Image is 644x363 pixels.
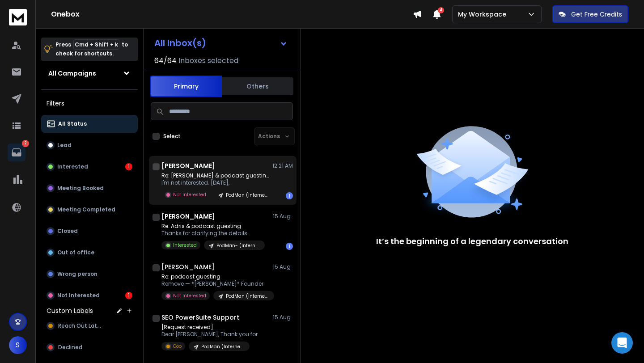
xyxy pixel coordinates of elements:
h1: SEO PowerSuite Support [161,313,239,322]
button: Meeting Booked [41,179,138,197]
a: 2 [8,144,25,161]
p: [Request received] [161,324,258,331]
p: Not Interested [173,292,206,299]
p: Not Interested [173,191,206,198]
span: 64 / 64 [154,55,177,66]
button: Declined [41,338,138,356]
p: Press to check for shortcuts. [55,40,128,58]
button: S [9,336,27,354]
p: Closed [57,228,78,235]
p: PodMan- (Internet) Batch #1 B ([PERSON_NAME]) [216,242,259,249]
button: All Inbox(s) [147,34,295,52]
button: Reach Out Later [41,317,138,335]
span: Declined [58,344,82,351]
button: Interested1 [41,158,138,176]
button: Others [222,76,293,96]
h1: [PERSON_NAME] [161,212,215,221]
p: I'm not interested. [DATE], [161,179,269,186]
p: 15 Aug [273,314,293,321]
label: Select [163,133,181,140]
p: All Status [58,120,87,127]
p: Dear [PERSON_NAME], Thank you for [161,331,258,338]
p: Re: podcast guesting [161,273,269,280]
p: 15 Aug [273,263,293,270]
h1: [PERSON_NAME] [161,161,215,170]
span: Reach Out Later [58,322,102,329]
p: PodMan (Internet) Batch #2 B ([PERSON_NAME]) [226,192,269,198]
p: PodMan (Internet) Batch #1 A ([PERSON_NAME]) [201,343,244,350]
p: It’s the beginning of a legendary conversation [376,235,568,248]
button: Wrong person [41,265,138,283]
button: Lead [41,136,138,154]
div: 1 [286,243,293,250]
p: Ooo [173,343,182,350]
p: Re: [PERSON_NAME] & podcast guesting [161,172,269,179]
p: Meeting Booked [57,185,104,192]
p: 12:21 AM [272,162,293,169]
div: 1 [286,192,293,199]
p: Wrong person [57,270,97,278]
div: 1 [125,163,132,170]
button: All Status [41,115,138,133]
button: Primary [150,76,222,97]
h3: Filters [41,97,138,110]
button: Not Interested1 [41,287,138,304]
p: Interested [173,242,197,249]
span: 4 [438,7,444,13]
h3: Custom Labels [47,306,93,315]
p: Interested [57,163,88,170]
p: Re: Adris & podcast guesting [161,223,265,230]
button: All Campaigns [41,64,138,82]
p: Not Interested [57,292,100,299]
button: Get Free Credits [552,5,628,23]
button: Out of office [41,244,138,262]
p: Get Free Credits [571,10,622,19]
h1: All Campaigns [48,69,96,78]
p: PodMan (Internet) Batch #1 A ([PERSON_NAME]) [226,293,269,300]
p: My Workspace [458,10,510,19]
p: Remove — *[PERSON_NAME]* Founder [161,280,269,287]
span: Cmd + Shift + k [73,39,119,50]
p: Thanks for clarifying the details. [161,230,265,237]
h3: Inboxes selected [178,55,238,66]
button: Closed [41,222,138,240]
img: logo [9,9,27,25]
div: 1 [125,292,132,299]
h1: Onebox [51,9,413,20]
p: Lead [57,142,72,149]
p: Meeting Completed [57,206,115,213]
p: 15 Aug [273,213,293,220]
h1: [PERSON_NAME] [161,262,215,271]
p: Out of office [57,249,94,256]
h1: All Inbox(s) [154,38,206,47]
p: 2 [22,140,29,147]
div: Open Intercom Messenger [611,332,633,354]
button: Meeting Completed [41,201,138,219]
